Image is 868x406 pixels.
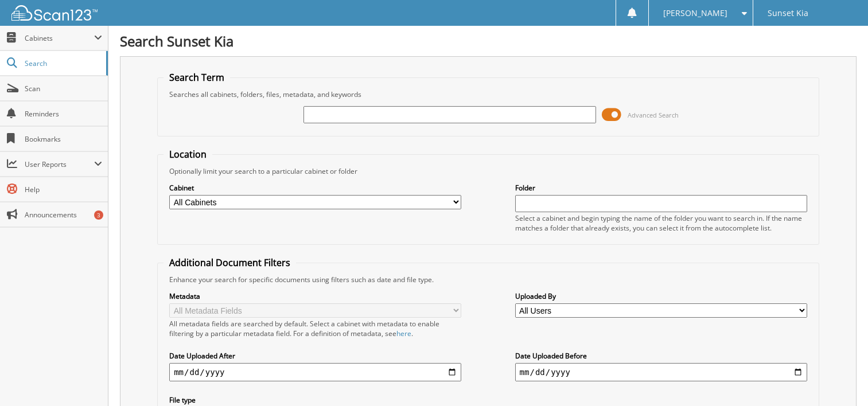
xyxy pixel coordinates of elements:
[164,166,813,176] div: Optionally limit your search to a particular cabinet or folder
[164,71,230,84] legend: Search Term
[25,134,102,144] span: Bookmarks
[628,111,679,119] span: Advanced Search
[515,363,807,381] input: end
[25,185,102,194] span: Help
[164,89,813,99] div: Searches all cabinets, folders, files, metadata, and keywords
[169,183,461,193] label: Cabinet
[768,10,808,17] span: Sunset Kia
[120,32,857,50] h1: Search Sunset Kia
[164,148,212,161] legend: Location
[25,210,102,220] span: Announcements
[663,10,727,17] span: [PERSON_NAME]
[25,33,94,43] span: Cabinets
[25,58,100,68] span: Search
[169,291,461,301] label: Metadata
[164,275,813,284] div: Enhance your search for specific documents using filters such as date and file type.
[25,109,102,119] span: Reminders
[515,291,807,301] label: Uploaded By
[169,319,461,338] div: All metadata fields are searched by default. Select a cabinet with metadata to enable filtering b...
[11,5,98,21] img: scan123-logo-white.svg
[396,329,411,338] a: here
[169,395,461,405] label: File type
[169,363,461,381] input: start
[515,213,807,233] div: Select a cabinet and begin typing the name of the folder you want to search in. If the name match...
[25,159,94,169] span: User Reports
[94,210,103,220] div: 3
[515,351,807,361] label: Date Uploaded Before
[25,84,102,93] span: Scan
[164,256,296,269] legend: Additional Document Filters
[169,351,461,361] label: Date Uploaded After
[515,183,807,193] label: Folder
